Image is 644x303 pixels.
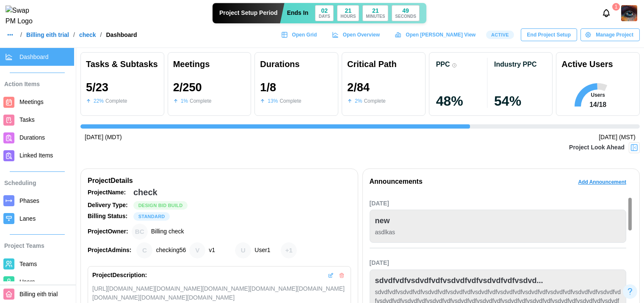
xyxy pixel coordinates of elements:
[375,228,621,237] div: asdlkas
[88,247,131,253] strong: Project Admins:
[281,242,297,258] div: + 1
[92,284,346,302] div: [URL][DOMAIN_NAME][DOMAIN_NAME][DOMAIN_NAME][DOMAIN_NAME][DOMAIN_NAME][DOMAIN_NAME][DOMAIN_NAME][...
[105,97,127,105] div: Complete
[580,28,640,41] button: Manage Project
[572,176,633,188] button: Add Announcement
[569,143,625,152] div: Project Look Ahead
[375,215,390,227] div: new
[406,29,475,41] span: Open [PERSON_NAME] View
[19,215,36,222] span: Lanes
[621,5,637,21] a: Zulqarnain Khalil
[19,278,35,285] span: Users
[370,199,627,208] div: [DATE]
[347,58,420,71] div: Critical Path
[254,246,270,255] div: User1
[26,32,69,38] a: Billing eith trial
[133,186,158,199] div: check
[138,213,165,220] span: STANDARD
[343,29,380,41] span: Open Overview
[173,58,246,71] div: Meetings
[19,116,35,123] span: Tasks
[20,32,22,38] div: /
[292,29,317,41] span: Open Grid
[19,98,44,105] span: Meetings
[578,176,626,188] span: Add Announcement
[370,258,627,268] div: [DATE]
[88,201,130,210] div: Delivery Type:
[436,94,487,108] div: 48 %
[19,197,39,204] span: Phases
[347,81,370,94] div: 2 / 84
[621,5,637,21] img: 2Q==
[19,291,58,297] span: Billing eith trial
[181,97,188,105] div: 1 %
[260,81,276,94] div: 1 / 8
[6,6,40,27] img: Swap PM Logo
[402,8,409,14] div: 49
[364,97,385,105] div: Complete
[209,246,215,255] div: v1
[370,177,423,187] div: Announcements
[268,97,278,105] div: 13 %
[561,58,613,71] div: Active Users
[375,275,543,287] div: sdvdfvdfvsdvdfvdfvsdvdfvdfvsdvdfvdfvsdvd...
[86,81,108,94] div: 5 / 23
[494,60,536,68] div: Industry PPC
[94,97,104,105] div: 22 %
[630,143,638,152] img: Project Look Ahead Button
[19,261,37,267] span: Teams
[88,176,351,186] div: Project Details
[599,133,636,142] div: [DATE] (MST)
[395,14,416,19] div: SECONDS
[100,32,102,38] div: /
[596,29,633,41] span: Manage Project
[19,152,53,159] span: Linked Items
[86,58,159,71] div: Tasks & Subtasks
[345,8,352,14] div: 21
[436,60,450,68] div: PPC
[88,188,130,197] div: Project Name:
[491,31,509,39] span: Active
[494,94,545,108] div: 54 %
[73,32,75,38] div: /
[276,28,323,41] a: Open Grid
[235,242,251,258] div: User1
[327,28,386,41] a: Open Overview
[190,97,211,105] div: Complete
[279,97,301,105] div: Complete
[156,246,186,255] div: checking56
[132,224,148,240] div: Billing check
[92,271,147,280] div: Project Description:
[372,8,379,14] div: 21
[136,242,152,258] div: checking56
[390,28,482,41] a: Open [PERSON_NAME] View
[355,97,362,105] div: 2 %
[319,14,330,19] div: DAYS
[366,14,385,19] div: MINUTES
[521,28,577,41] button: End Project Setup
[527,29,571,41] span: End Project Setup
[85,133,122,142] div: [DATE] (MDT)
[321,8,328,14] div: 02
[138,202,183,209] span: Design Bid Build
[88,212,130,221] div: Billing Status:
[260,58,333,71] div: Durations
[19,134,45,141] span: Durations
[599,6,614,20] button: Notifications
[340,14,356,19] div: HOURS
[79,32,96,38] a: check
[19,53,49,60] span: Dashboard
[173,81,202,94] div: 2 / 250
[287,8,309,18] div: Ends In
[106,32,137,38] div: Dashboard
[88,228,128,235] strong: Project Owner:
[612,3,620,11] div: 1
[151,227,184,236] div: Billing check
[213,3,285,23] div: Project Setup Period
[189,242,205,258] div: v1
